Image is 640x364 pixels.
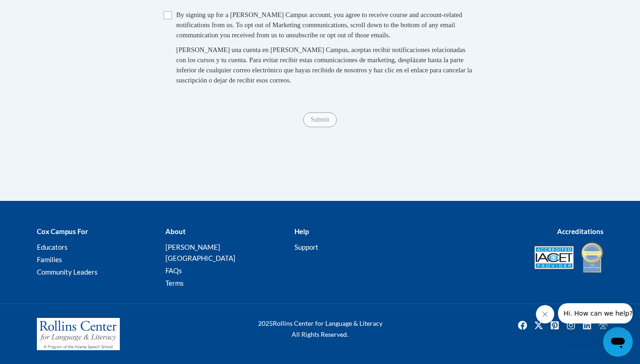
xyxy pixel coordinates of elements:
a: Facebook [515,318,530,333]
img: Pinterest icon [547,318,562,333]
img: Rollins Center for Language & Literacy - A Program of the Atlanta Speech School [37,318,120,350]
img: Twitter icon [531,318,546,333]
div: Rollins Center for Language & Literacy All Rights Reserved. [223,318,417,340]
a: [PERSON_NAME][GEOGRAPHIC_DATA] [165,243,235,262]
img: Facebook group icon [596,318,611,333]
span: 2025 [258,319,273,327]
img: Instagram icon [564,318,578,333]
span: By signing up for a [PERSON_NAME] Campus account, you agree to receive course and account-related... [176,11,463,39]
a: Linkedin [580,318,594,333]
a: Instagram [564,318,578,333]
a: Support [294,243,318,251]
img: LinkedIn icon [580,318,594,333]
iframe: Message from company [558,303,633,323]
img: IDA® Accredited [581,241,604,274]
a: Community Leaders [37,268,98,276]
a: Educators [37,243,68,251]
a: FAQs [165,266,182,275]
iframe: Button to launch messaging window [603,327,633,357]
a: Twitter [531,318,546,333]
a: Facebook Group [596,318,611,333]
input: Submit [303,112,336,127]
b: Accreditations [557,227,604,235]
a: Pinterest [547,318,562,333]
span: [PERSON_NAME] una cuenta en [PERSON_NAME] Campus, aceptas recibir notificaciones relacionadas con... [176,46,472,84]
b: Cox Campus For [37,227,88,235]
img: Accredited IACET® Provider [534,246,574,269]
b: Help [294,227,309,235]
img: Facebook icon [515,318,530,333]
a: Families [37,255,62,264]
b: About [165,227,186,235]
a: Terms [165,279,184,287]
iframe: Close message [536,305,554,323]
